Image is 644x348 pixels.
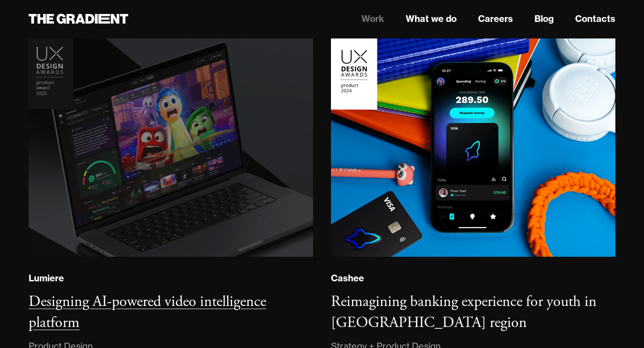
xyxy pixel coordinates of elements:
h3: Reimagining banking experience for youth in [GEOGRAPHIC_DATA] region [331,292,597,333]
div: Lumiere [29,272,64,284]
a: Careers [478,12,513,25]
div: Cashee [331,272,364,284]
a: Blog [534,12,554,25]
a: Contacts [575,12,615,25]
a: Work [361,12,384,25]
a: What we do [406,12,457,25]
h3: Designing AI-powered video intelligence platform [29,292,266,333]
